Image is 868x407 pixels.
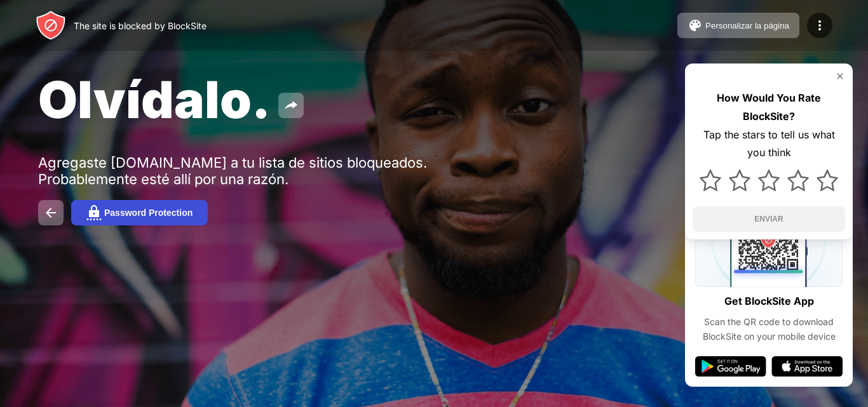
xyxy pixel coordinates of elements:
[700,170,721,191] img: star.svg
[693,89,845,126] div: How Would You Rate BlockSite?
[677,13,799,38] button: Personalizar la página
[812,18,827,33] img: menu-icon.svg
[758,170,780,191] img: star.svg
[729,170,750,191] img: star.svg
[688,18,703,33] img: pallet.svg
[104,208,193,218] div: Password Protection
[43,205,58,220] img: back.svg
[36,10,66,41] img: header-logo.svg
[787,170,809,191] img: star.svg
[817,170,838,191] img: star.svg
[693,126,845,163] div: Tap the stars to tell us what you think
[86,205,102,220] img: password.svg
[71,200,208,225] button: Password Protection
[835,71,845,81] img: rate-us-close.svg
[38,154,431,187] div: Agregaste [DOMAIN_NAME] a tu lista de sitios bloqueados. Probablemente esté allí por una razón.
[693,206,845,232] button: ENVIAR
[705,21,789,30] div: Personalizar la página
[695,356,766,377] img: google-play.svg
[74,20,207,31] div: The site is blocked by BlockSite
[283,98,299,113] img: share.svg
[724,292,814,310] div: Get BlockSite App
[771,356,843,377] img: app-store.svg
[38,69,271,130] span: Olvídalo.
[695,315,843,344] div: Scan the QR code to download BlockSite on your mobile device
